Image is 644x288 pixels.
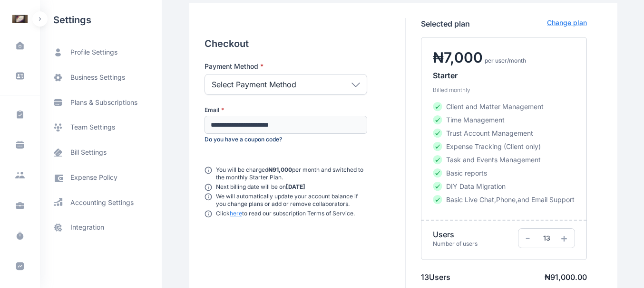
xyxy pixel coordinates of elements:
p: Change plan [547,18,587,29]
h3: 13 Users [421,271,450,283]
p: Next billing date will be on [216,183,305,191]
a: profile settings [40,40,162,65]
span: Expense Tracking (Client only) [446,142,541,151]
a: bill settings [40,140,162,165]
a: here [230,210,242,217]
span: Time Management [446,115,505,125]
a: business settings [40,65,162,90]
span: Trust Account Management [446,129,533,138]
span: bill settings [70,148,107,158]
a: accounting settings [40,190,162,215]
span: Client and Matter Management [446,102,544,111]
h4: Users [433,229,478,240]
span: accounting settings [70,198,134,207]
span: team settings [70,122,115,132]
a: expense policy [40,165,162,190]
a: integration [40,215,162,240]
span: - [525,231,530,245]
span: per user/month [485,57,526,65]
small: Billed monthly [421,86,470,93]
span: 13 [543,234,550,242]
p: Number of users [433,240,478,248]
strong: ₦91,000 [268,166,292,173]
span: expense policy [70,173,117,183]
p: Do you have a coupon code? [205,136,367,143]
span: Basic reports [446,168,487,178]
span: integration [70,223,104,232]
h3: ₦ 7,000 [433,49,485,66]
span: plans & subscriptions [70,98,137,107]
h3: Starter [421,70,586,81]
span: Task and Events Management [446,155,541,165]
label: Payment Method [205,62,367,71]
h3: ₦ 91,000.00 [545,271,587,283]
label: Email [205,106,367,114]
span: business settings [70,73,125,83]
strong: [DATE] [286,183,305,190]
p: We will automatically update your account balance if you change plans or add or remove collaborat... [216,193,367,208]
p: Select Payment Method [212,79,296,90]
span: + [560,231,568,245]
h3: Selected plan [421,18,470,29]
p: Click to read our subscription Terms of Service. [216,210,355,217]
span: DIY Data Migration [446,182,506,191]
span: profile settings [70,47,117,57]
span: Basic Live Chat,Phone,and Email Support [446,195,575,204]
h4: Checkout [205,37,367,50]
a: team settings [40,115,162,140]
a: plans & subscriptions [40,90,162,115]
p: You will be charged per month and switched to the monthly Starter Plan. [216,166,367,181]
